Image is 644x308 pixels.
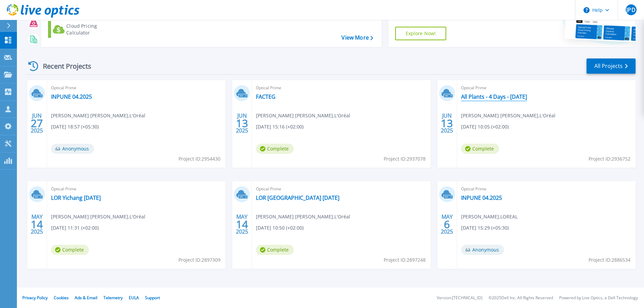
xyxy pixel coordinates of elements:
[236,212,248,237] div: MAY 2025
[256,185,426,193] span: Optical Prime
[461,194,502,201] a: INPUNE 04.2025
[51,84,221,92] span: Optical Prime
[26,58,100,74] div: Recent Projects
[587,58,636,74] a: All Projects
[256,224,304,232] span: [DATE] 10:50 (+02:00)
[395,27,447,40] a: Explore Now!
[178,155,220,163] span: Project ID: 2954430
[441,120,453,126] span: 13
[461,123,509,131] span: [DATE] 10:05 (+02:00)
[51,185,221,193] span: Optical Prime
[236,111,248,136] div: JUN 2025
[51,112,145,119] span: [PERSON_NAME] [PERSON_NAME] , L'Oréal
[589,256,630,264] span: Project ID: 2886534
[48,21,123,38] a: Cloud Pricing Calculator
[51,224,99,232] span: [DATE] 11:31 (+02:00)
[461,144,499,154] span: Complete
[178,256,220,264] span: Project ID: 2897309
[256,194,339,201] a: LOR [GEOGRAPHIC_DATA] [DATE]
[440,212,453,237] div: MAY 2025
[256,123,304,131] span: [DATE] 15:16 (+02:00)
[461,112,555,119] span: [PERSON_NAME] [PERSON_NAME] , L'Oréal
[256,213,350,220] span: [PERSON_NAME] [PERSON_NAME] , L'Oréal
[31,120,43,126] span: 27
[437,296,482,300] li: Version: [TECHNICAL_ID]
[488,296,553,300] li: © 2025 Dell Inc. All Rights Reserved
[51,93,92,100] a: INPUNE 04.2025
[589,155,630,163] span: Project ID: 2936752
[461,245,504,255] span: Anonymous
[236,120,248,126] span: 13
[256,144,294,154] span: Complete
[461,213,518,220] span: [PERSON_NAME] , LOREAL
[145,295,160,301] a: Support
[54,295,69,301] a: Cookies
[256,112,350,119] span: [PERSON_NAME] [PERSON_NAME] , L'Oréal
[256,93,276,100] a: FACTEG
[626,7,635,13] span: JPD
[103,295,123,301] a: Telemetry
[75,295,97,301] a: Ads & Email
[236,221,248,227] span: 14
[51,245,89,255] span: Complete
[66,23,120,36] div: Cloud Pricing Calculator
[30,111,43,136] div: JUN 2025
[384,256,426,264] span: Project ID: 2897248
[256,84,426,92] span: Optical Prime
[461,93,527,100] a: All Plants - 4 Days - [DATE]
[461,185,631,193] span: Optical Prime
[461,224,509,232] span: [DATE] 15:29 (+05:30)
[30,212,43,237] div: MAY 2025
[51,194,101,201] a: LOR Yichang [DATE]
[440,111,453,136] div: JUN 2025
[129,295,139,301] a: EULA
[22,295,48,301] a: Privacy Policy
[31,221,43,227] span: 14
[256,245,294,255] span: Complete
[461,84,631,92] span: Optical Prime
[51,144,94,154] span: Anonymous
[341,34,373,41] a: View More
[51,213,145,220] span: [PERSON_NAME] [PERSON_NAME] , L'Oréal
[51,123,99,131] span: [DATE] 18:57 (+05:30)
[559,296,638,300] li: Powered by Live Optics, a Dell Technology
[444,221,450,227] span: 6
[384,155,426,163] span: Project ID: 2937078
